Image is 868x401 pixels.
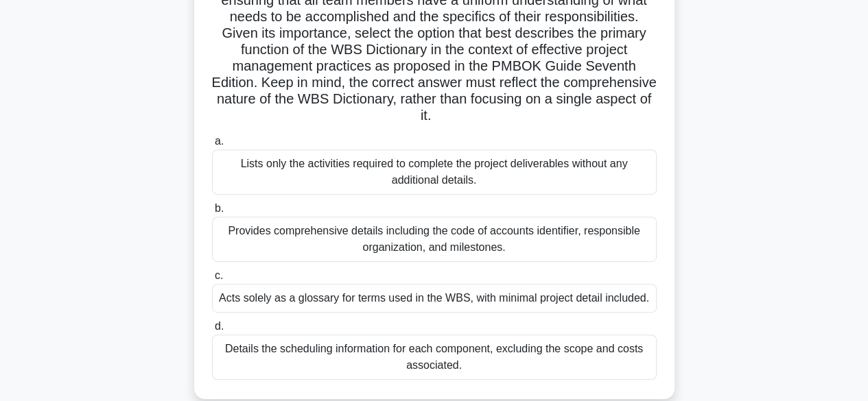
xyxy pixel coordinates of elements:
[212,217,657,262] div: Provides comprehensive details including the code of accounts identifier, responsible organizatio...
[215,202,224,214] span: b.
[212,284,657,313] div: Acts solely as a glossary for terms used in the WBS, with minimal project detail included.
[212,149,657,195] div: Lists only the activities required to complete the project deliverables without any additional de...
[215,135,224,147] span: a.
[215,269,223,281] span: c.
[212,335,657,380] div: Details the scheduling information for each component, excluding the scope and costs associated.
[215,320,224,332] span: d.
